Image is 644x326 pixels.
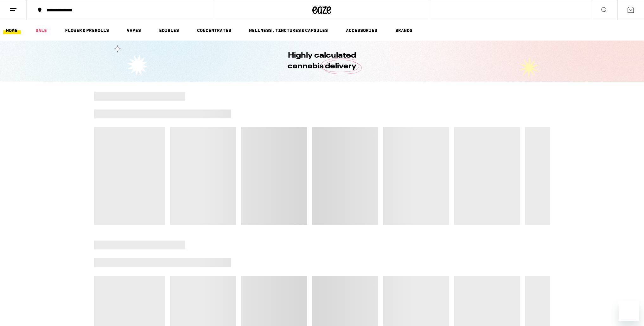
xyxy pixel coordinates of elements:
[32,27,50,34] a: SALE
[246,27,331,34] a: WELLNESS, TINCTURES & CAPSULES
[619,301,639,321] iframe: Button to launch messaging window
[62,27,112,34] a: FLOWER & PREROLLS
[270,50,374,72] h1: Highly calculated cannabis delivery
[3,27,21,34] a: HOME
[124,27,144,34] a: VAPES
[194,27,234,34] a: CONCENTRATES
[343,27,380,34] a: ACCESSORIES
[392,27,416,34] a: BRANDS
[156,27,182,34] a: EDIBLES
